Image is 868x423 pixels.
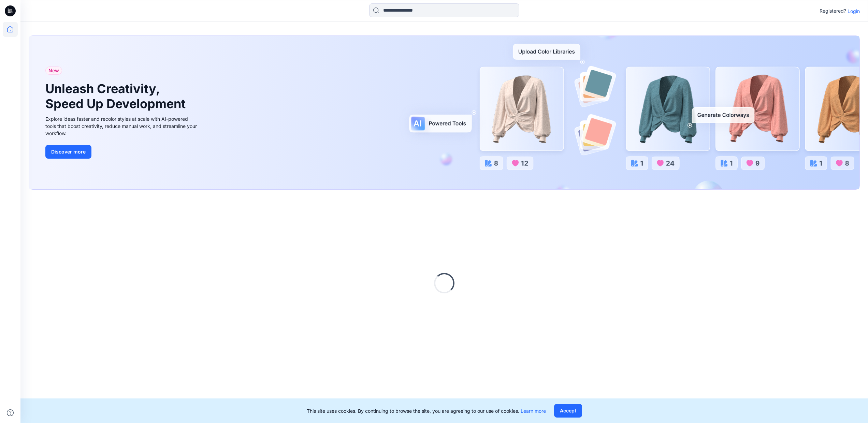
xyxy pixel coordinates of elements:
[307,407,546,414] p: This site uses cookies. By continuing to browse the site, you are agreeing to our use of cookies.
[45,145,91,159] button: Discover more
[848,8,860,15] p: Login
[521,408,546,414] a: Learn more
[45,145,199,159] a: Discover more
[45,82,189,111] h1: Unleash Creativity, Speed Up Development
[48,67,59,75] span: New
[554,404,582,418] button: Accept
[45,115,199,137] div: Explore ideas faster and recolor styles at scale with AI-powered tools that boost creativity, red...
[820,7,846,15] p: Registered?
